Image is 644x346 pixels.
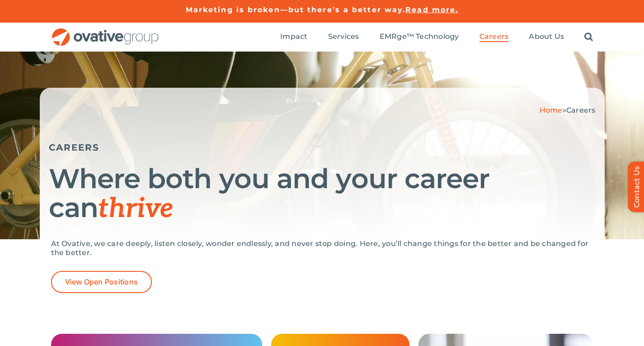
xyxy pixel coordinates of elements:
a: Home [540,106,563,114]
a: Careers [479,32,509,42]
span: View Open Positions [65,278,138,286]
span: Careers [566,106,596,114]
span: Impact [280,32,307,41]
a: View Open Positions [51,271,152,293]
h1: Where both you and your career can [49,164,596,223]
span: About Us [529,32,564,41]
a: Read more. [405,5,458,14]
span: Careers [479,32,509,41]
a: OG_Full_horizontal_RGB [51,27,160,36]
span: thrive [98,193,174,225]
span: EMRge™ Technology [380,32,459,41]
a: Services [328,32,359,42]
a: Impact [280,32,307,42]
nav: Menu [280,23,593,52]
h5: CAREERS [49,142,596,153]
span: » [540,106,596,114]
span: Services [328,32,359,41]
p: At Ovative, we care deeply, listen closely, wonder endlessly, and never stop doing. Here, you’ll ... [51,239,593,257]
a: Search [584,32,593,42]
a: About Us [529,32,564,42]
a: Marketing is broken—but there’s a better way. [186,5,406,14]
a: EMRge™ Technology [380,32,459,42]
